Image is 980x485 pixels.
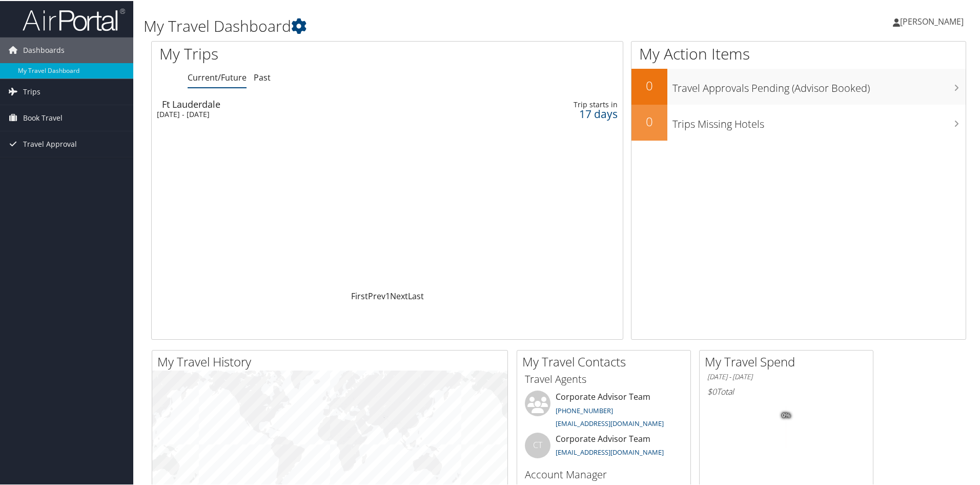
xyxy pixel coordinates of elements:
a: Prev [368,289,385,301]
h3: Trips Missing Hotels [672,111,966,130]
span: Travel Approval [23,130,77,156]
span: Book Travel [23,104,63,130]
h2: 0 [631,76,667,93]
a: 1 [385,289,390,301]
img: airportal-logo.png [23,7,125,31]
a: [EMAIL_ADDRESS][DOMAIN_NAME] [556,447,664,456]
div: Ft Lauderdale [162,99,451,108]
h3: Account Manager [525,467,683,481]
div: Trip starts in [511,99,618,108]
span: Dashboards [23,36,65,62]
div: 17 days [511,108,618,118]
a: Last [408,289,424,301]
a: First [351,289,368,301]
a: Current/Future [188,71,247,82]
a: Next [390,289,408,301]
h1: My Trips [159,42,419,64]
span: Trips [23,78,40,104]
tspan: 0% [782,412,790,418]
h2: My Travel Contacts [522,352,690,370]
li: Corporate Advisor Team [520,390,688,432]
a: Past [254,71,271,82]
a: [PHONE_NUMBER] [556,405,613,414]
span: [PERSON_NAME] [900,15,964,26]
li: Corporate Advisor Team [520,432,688,465]
a: [PERSON_NAME] [893,5,974,36]
h2: 0 [631,112,667,129]
h2: My Travel Spend [705,352,873,370]
div: [DATE] - [DATE] [157,109,446,118]
a: [EMAIL_ADDRESS][DOMAIN_NAME] [556,418,664,427]
h3: Travel Approvals Pending (Advisor Booked) [672,75,966,94]
h2: My Travel History [157,352,507,370]
h1: My Travel Dashboard [144,14,697,36]
a: 0Trips Missing Hotels [631,104,966,140]
h3: Travel Agents [525,371,683,385]
div: CT [525,432,550,457]
h6: [DATE] - [DATE] [707,371,865,381]
h6: Total [707,385,865,396]
a: 0Travel Approvals Pending (Advisor Booked) [631,68,966,104]
h1: My Action Items [631,42,966,64]
span: $0 [707,385,717,396]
